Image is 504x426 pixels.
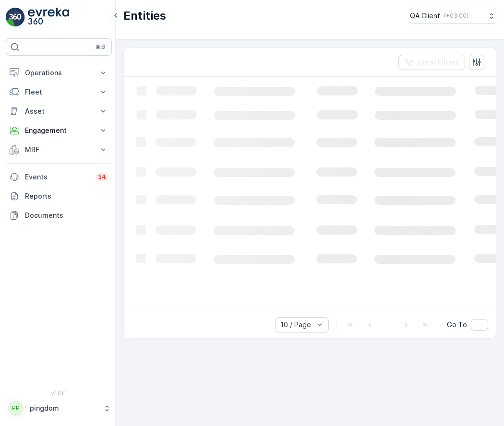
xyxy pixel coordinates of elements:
p: QA Client [410,11,440,21]
div: PP [8,401,24,416]
a: Reports [6,187,112,206]
p: Engagement [25,126,93,135]
p: Clear Filters [418,58,459,67]
a: Documents [6,206,112,225]
p: MRF [25,145,93,154]
p: Entities [123,8,166,24]
img: logo_light-DOdMpM7g.png [28,8,69,27]
button: Asset [6,102,112,121]
p: Asset [25,106,93,116]
button: Engagement [6,121,112,140]
p: 34 [98,173,106,181]
button: Fleet [6,83,112,102]
button: Operations [6,63,112,83]
p: Reports [25,191,108,201]
a: Events34 [6,167,112,187]
img: logo [6,8,25,27]
span: v 1.51.1 [6,390,112,396]
p: Operations [25,68,93,78]
button: PPpingdom [6,398,112,418]
p: ⌘B [96,43,105,51]
p: pingdom [30,403,98,413]
button: Clear Filters [398,55,465,70]
p: Fleet [25,87,93,97]
p: ( +03:00 ) [444,12,468,20]
p: Events [25,172,90,182]
button: QA Client(+03:00) [410,8,496,24]
button: MRF [6,140,112,159]
span: Go To [447,320,467,330]
p: Documents [25,211,108,220]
